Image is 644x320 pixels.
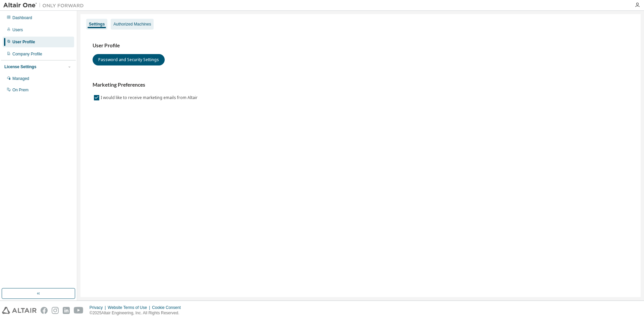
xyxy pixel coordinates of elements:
img: instagram.svg [52,307,59,314]
img: Altair One [3,2,87,9]
div: Settings [89,21,105,27]
h3: Marketing Preferences [93,82,629,88]
img: youtube.svg [74,307,84,314]
div: Cookie Consent [152,305,184,310]
div: User Profile [12,39,35,45]
p: © 2025 Altair Engineering, Inc. All Rights Reserved. [90,310,185,316]
div: Privacy [90,305,108,310]
div: License Settings [4,64,36,70]
div: Website Terms of Use [108,305,152,310]
div: Dashboard [12,15,32,20]
div: On Prem [12,87,29,93]
h3: User Profile [93,42,629,49]
img: facebook.svg [41,307,48,314]
label: I would like to receive marketing emails from Altair [101,94,199,102]
img: altair_logo.svg [2,307,37,314]
div: Users [12,27,23,33]
div: Authorized Machines [113,21,151,27]
img: linkedin.svg [63,307,70,314]
button: Password and Security Settings [93,54,165,65]
div: Company Profile [12,51,42,57]
div: Managed [12,76,29,81]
